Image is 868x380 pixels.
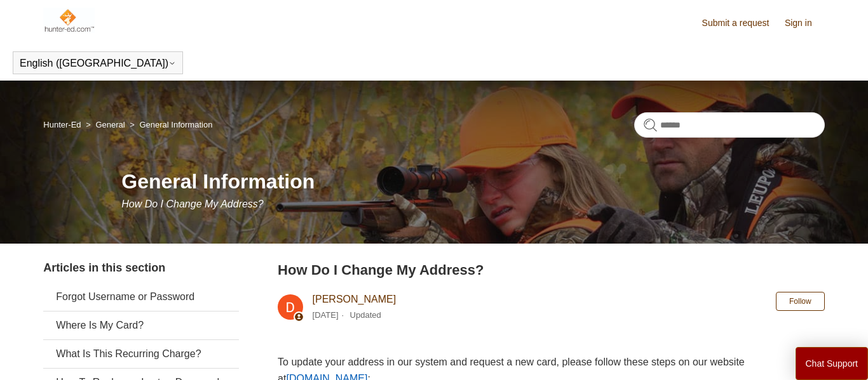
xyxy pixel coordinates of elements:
h2: How Do I Change My Address? [278,259,825,280]
a: General Information [139,120,212,129]
a: What Is This Recurring Charge? [43,340,238,368]
a: Sign in [785,16,825,30]
a: Where Is My Card? [43,311,238,339]
li: Updated [350,310,381,320]
span: Articles in this section [43,261,165,274]
img: Hunter-Ed Help Center home page [43,8,95,33]
a: General [95,120,125,129]
li: General Information [127,120,212,129]
h1: General Information [121,166,824,197]
a: [PERSON_NAME] [313,294,397,305]
li: Hunter-Ed [43,120,83,129]
a: Submit a request [702,16,782,30]
a: Forgot Username or Password [43,283,238,311]
a: Hunter-Ed [43,120,81,129]
span: How Do I Change My Address? [121,199,264,209]
button: English ([GEOGRAPHIC_DATA]) [20,58,176,69]
button: Follow Article [776,292,825,311]
input: Search [634,112,825,138]
time: 03/04/2024, 08:52 [313,310,339,320]
li: General [83,120,127,129]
